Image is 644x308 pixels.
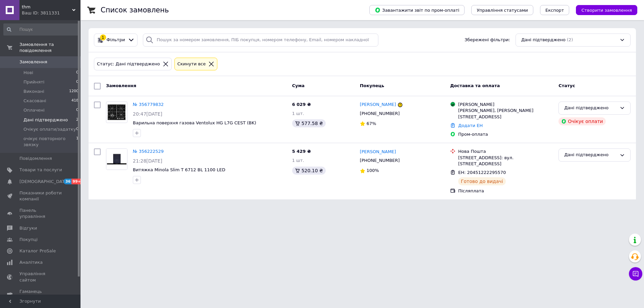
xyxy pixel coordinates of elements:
span: Прийняті [23,79,44,85]
span: 0 [76,70,78,76]
a: Фото товару [106,148,127,170]
span: Покупці [19,237,38,243]
button: Експорт [540,5,570,15]
span: Дані підтверджено [521,37,566,43]
span: 36 [64,179,71,184]
span: Відгуки [19,225,37,231]
img: Фото товару [106,104,127,121]
div: Дані підтверджено [564,151,617,159]
a: [PERSON_NAME] [360,102,396,108]
a: Варильна поверхня газова Ventolux HG L7G CEST (BK) [133,120,256,125]
div: 577.58 ₴ [292,119,326,127]
span: 0 [76,126,78,132]
span: Замовлення [106,83,136,88]
div: 520.10 ₴ [292,167,326,175]
span: Панель управління [19,207,62,220]
span: Показники роботи компанії [19,190,62,202]
span: thm [22,4,72,10]
div: Нова Пошта [458,148,553,155]
div: Післяплата [458,188,553,194]
div: Пром-оплата [458,131,553,137]
span: Аналітика [19,259,43,265]
span: Доставка та оплата [450,83,500,88]
span: (2) [567,37,573,42]
span: Управління сайтом [19,271,62,283]
button: Управління статусами [471,5,533,15]
span: 1 шт. [292,158,304,163]
span: Товари та послуги [19,167,62,173]
div: 1 [100,35,106,41]
span: 99+ [71,179,83,184]
span: 1 [76,136,78,148]
span: Експорт [545,8,564,13]
span: очікує повторного звязку [23,136,76,148]
span: [DEMOGRAPHIC_DATA] [19,179,69,185]
span: 2 [76,117,78,123]
a: [PERSON_NAME] [360,149,396,155]
span: Нові [23,70,33,76]
span: ЕН: 20451222295570 [458,170,506,175]
span: Очікує оплати/задатку [23,126,76,132]
span: 21:28[DATE] [133,158,162,164]
span: Замовлення та повідомлення [19,42,80,54]
span: 6 029 ₴ [292,102,311,107]
img: Фото товару [106,149,127,170]
div: Дані підтверджено [564,105,617,112]
a: Створити замовлення [569,7,637,12]
span: Статус [558,83,575,88]
button: Чат з покупцем [629,267,642,281]
span: 1 шт. [292,111,304,116]
div: Статус: Дані підтверджено [96,61,161,68]
span: 1200 [69,88,78,95]
span: Скасовані [23,98,46,104]
a: № 356222529 [133,149,164,154]
div: [PERSON_NAME], [PERSON_NAME][STREET_ADDRESS] [458,108,553,120]
span: Дані підтверджено [23,117,68,123]
span: Замовлення [19,59,47,65]
span: Каталог ProSale [19,248,56,254]
span: Управління статусами [477,8,528,13]
div: [PHONE_NUMBER] [359,156,401,165]
span: 100% [367,168,379,173]
span: Гаманець компанії [19,289,62,301]
a: Фото товару [106,102,127,123]
div: Очікує оплати [558,117,606,125]
a: Додати ЕН [458,123,483,128]
span: Повідомлення [19,156,52,162]
span: 67% [367,121,376,126]
span: Фільтри [107,37,125,43]
div: [PHONE_NUMBER] [359,109,401,118]
a: Витяжка Minola Slim T 6712 BL 1100 LED [133,167,225,172]
span: 0 [76,107,78,113]
span: Покупець [360,83,384,88]
span: Cума [292,83,305,88]
span: Виконані [23,88,44,95]
div: [STREET_ADDRESS]: вул. [STREET_ADDRESS] [458,155,553,167]
span: 5 429 ₴ [292,149,311,154]
div: Cкинути все [176,61,207,68]
button: Завантажити звіт по пром-оплаті [369,5,465,15]
button: Створити замовлення [576,5,637,15]
input: Пошук [3,23,79,36]
span: 418 [71,98,78,104]
div: Ваш ID: 3811331 [22,10,80,16]
span: Оплачені [23,107,45,113]
a: № 356779832 [133,102,164,107]
span: Завантажити звіт по пром-оплаті [375,7,459,13]
span: Створити замовлення [581,8,632,13]
span: 20:47[DATE] [133,111,162,117]
span: Збережені фільтри: [465,37,510,43]
h1: Список замовлень [101,6,169,14]
div: [PERSON_NAME] [458,102,553,108]
span: 0 [76,79,78,85]
div: Готово до видачі [458,177,506,185]
input: Пошук за номером замовлення, ПІБ покупця, номером телефону, Email, номером накладної [143,34,378,47]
